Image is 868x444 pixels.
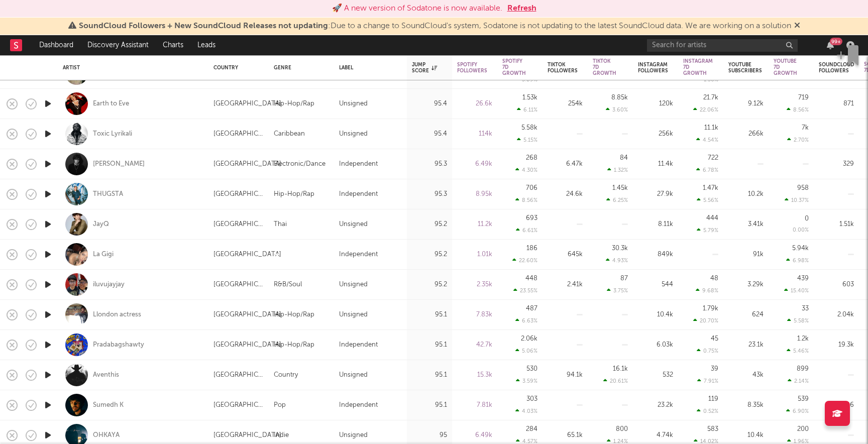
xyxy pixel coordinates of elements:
[93,99,129,108] a: Earth to Eve
[93,250,114,259] a: La Gigi
[548,279,583,291] div: 2.41k
[526,215,537,221] div: 693
[274,279,302,291] div: R&B/Soul
[63,65,198,71] div: Artist
[638,309,673,321] div: 10.4k
[93,341,144,350] a: Pradabagshawty
[213,429,281,441] div: [GEOGRAPHIC_DATA]
[93,280,125,289] a: iluvujayjay
[213,399,264,411] div: [GEOGRAPHIC_DATA]
[728,279,764,291] div: 3.29k
[339,249,378,261] div: Independent
[797,366,809,372] div: 899
[638,62,668,74] div: Instagram Followers
[412,128,447,140] div: 95.4
[616,426,628,432] div: 800
[706,215,718,221] div: 444
[697,197,718,203] div: 5.56 %
[805,215,809,222] div: 0
[697,348,718,354] div: 0.75 %
[819,309,854,321] div: 2.04k
[638,429,673,441] div: 4.74k
[798,94,809,101] div: 719
[526,426,537,432] div: 284
[457,128,492,140] div: 114k
[80,35,156,55] a: Discovery Assistant
[819,218,854,231] div: 1.51k
[457,429,492,441] div: 6.49k
[638,369,673,381] div: 532
[457,339,492,351] div: 42.7k
[213,158,281,170] div: [GEOGRAPHIC_DATA]
[711,366,718,372] div: 39
[332,3,502,15] div: 🚀 A new version of Sodatone is now available.
[612,245,628,252] div: 30.3k
[93,130,132,139] a: Toxic Lyrikali
[787,106,809,113] div: 8.56 %
[526,305,537,312] div: 487
[412,98,447,110] div: 95.4
[606,257,628,264] div: 4.93 %
[787,348,809,354] div: 5.46 %
[213,249,281,261] div: [GEOGRAPHIC_DATA]
[693,106,718,113] div: 22.06 %
[696,137,718,143] div: 4.54 %
[728,399,764,411] div: 8.35k
[339,188,378,200] div: Independent
[638,339,673,351] div: 6.03k
[79,22,791,30] span: : Due to a change to SoundCloud's system, Sodatone is not updating to the latest SoundCloud data....
[728,188,764,200] div: 10.2k
[32,35,80,55] a: Dashboard
[548,62,578,74] div: Tiktok Followers
[711,336,718,342] div: 45
[638,98,673,110] div: 120k
[339,128,368,140] div: Unsigned
[696,167,718,173] div: 6.78 %
[517,137,537,143] div: 5.15 %
[412,249,447,261] div: 95.2
[819,279,854,291] div: 603
[93,220,109,229] a: JayQ
[797,185,809,191] div: 958
[213,369,264,381] div: [GEOGRAPHIC_DATA]
[412,399,447,411] div: 95.1
[819,62,854,74] div: Soundcloud Followers
[93,310,141,319] div: Llondon actress
[611,94,628,101] div: 8.85k
[339,339,378,351] div: Independent
[457,218,492,231] div: 11.2k
[526,245,537,252] div: 186
[802,125,809,131] div: 7k
[797,336,809,342] div: 1.2k
[819,339,854,351] div: 19.3k
[638,158,673,170] div: 11.4k
[525,275,537,282] div: 448
[412,369,447,381] div: 95.1
[274,65,324,71] div: Genre
[457,369,492,381] div: 15.3k
[457,279,492,291] div: 2.35k
[412,309,447,321] div: 95.1
[274,98,314,110] div: Hip-Hop/Rap
[793,228,809,233] div: 0.00 %
[339,158,378,170] div: Independent
[93,401,124,410] a: Sumedh K
[620,155,628,161] div: 84
[697,227,718,234] div: 5.79 %
[93,160,145,169] div: [PERSON_NAME]
[93,431,120,440] a: OHKAYA
[93,190,123,199] a: THUGSTA
[786,257,809,264] div: 6.98 %
[156,35,190,55] a: Charts
[697,408,718,414] div: 0.52 %
[213,218,264,231] div: [GEOGRAPHIC_DATA]
[339,309,368,321] div: Unsigned
[502,58,526,76] div: Spotify 7D Growth
[784,287,809,294] div: 15.40 %
[606,106,628,113] div: 3.60 %
[521,336,537,342] div: 2.06k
